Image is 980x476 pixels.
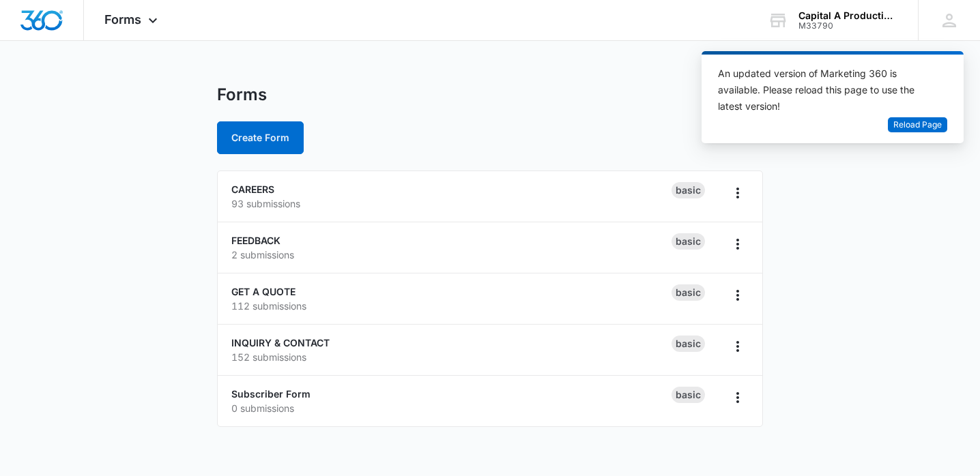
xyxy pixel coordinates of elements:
[672,387,705,403] div: Basic
[231,196,672,211] p: 93 submissions
[893,119,942,132] span: Reload Page
[104,12,141,27] span: Forms
[727,284,749,306] button: Overflow Menu
[672,182,705,198] div: Basic
[231,286,296,297] a: GET A QUOTE
[231,299,672,313] p: 112 submissions
[727,233,749,255] button: Overflow Menu
[231,350,672,364] p: 152 submissions
[231,235,280,246] a: FEEDBACK
[727,336,749,357] button: Overflow Menu
[217,85,267,105] h1: Forms
[718,65,931,115] div: An updated version of Marketing 360 is available. Please reload this page to use the latest version!
[231,248,672,262] p: 2 submissions
[727,182,749,204] button: Overflow Menu
[231,401,672,415] p: 0 submissions
[798,21,898,31] div: account id
[217,121,304,154] button: Create Form
[888,117,947,133] button: Reload Page
[231,337,330,348] a: INQUIRY & CONTACT
[798,10,898,21] div: account name
[727,387,749,408] button: Overflow Menu
[672,336,705,352] div: Basic
[231,388,311,400] a: Subscriber Form
[672,284,705,301] div: Basic
[231,183,274,195] a: CAREERS
[672,233,705,250] div: Basic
